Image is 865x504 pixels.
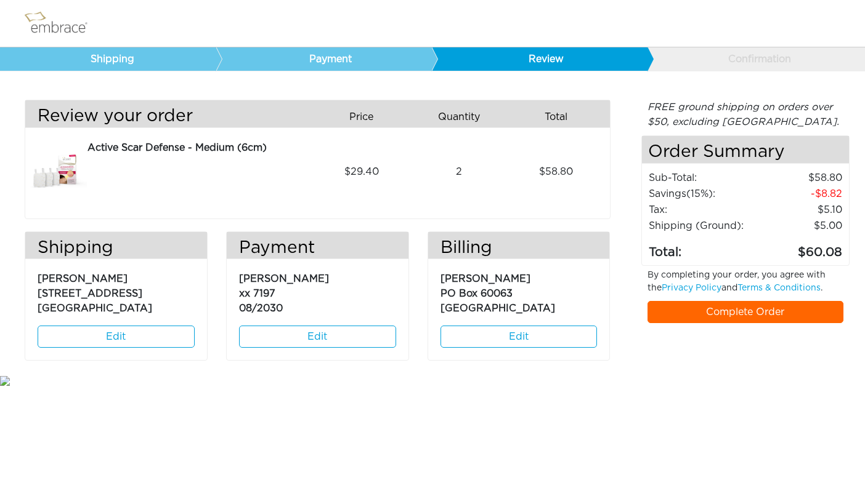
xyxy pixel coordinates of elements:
[647,47,863,71] a: Confirmation
[431,47,648,71] a: Review
[317,106,415,127] div: Price
[755,202,843,218] td: 5.10
[438,110,480,124] span: Quantity
[38,326,195,348] a: Edit
[456,164,462,179] span: 2
[648,234,755,262] td: Total:
[239,289,275,298] span: xx 7197
[239,274,329,284] span: [PERSON_NAME]
[512,106,609,127] div: Total
[344,164,379,179] span: 29.40
[25,140,87,203] img: 3dae449a-8dcd-11e7-960f-02e45ca4b85b.jpeg
[648,202,755,218] td: Tax:
[648,218,755,234] td: Shipping (Ground):
[87,140,308,155] div: Active Scar Defense - Medium (6cm)
[737,284,821,292] a: Terms & Conditions
[539,164,573,179] span: 58.80
[441,265,598,316] p: [PERSON_NAME] PO Box 60063 [GEOGRAPHIC_DATA]
[428,238,610,259] h3: Billing
[686,189,713,199] span: (15%)
[648,186,755,202] td: Savings :
[755,186,843,202] td: 8.82
[638,269,853,301] div: By completing your order, you agree with the and .
[22,8,102,39] img: logo.png
[648,170,755,186] td: Sub-Total:
[755,170,843,186] td: 58.80
[755,234,843,262] td: 60.08
[642,136,850,164] h4: Order Summary
[648,301,844,323] a: Complete Order
[216,47,432,71] a: Payment
[25,238,207,259] h3: Shipping
[641,100,850,129] div: FREE ground shipping on orders over $50, excluding [GEOGRAPHIC_DATA].
[227,238,408,259] h3: Payment
[25,106,308,127] h3: Review your order
[38,265,195,316] p: [PERSON_NAME] [STREET_ADDRESS] [GEOGRAPHIC_DATA]
[662,284,721,292] a: Privacy Policy
[441,326,598,348] a: Edit
[239,326,396,348] a: Edit
[755,218,843,234] td: $5.00
[239,303,283,313] span: 08/2030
